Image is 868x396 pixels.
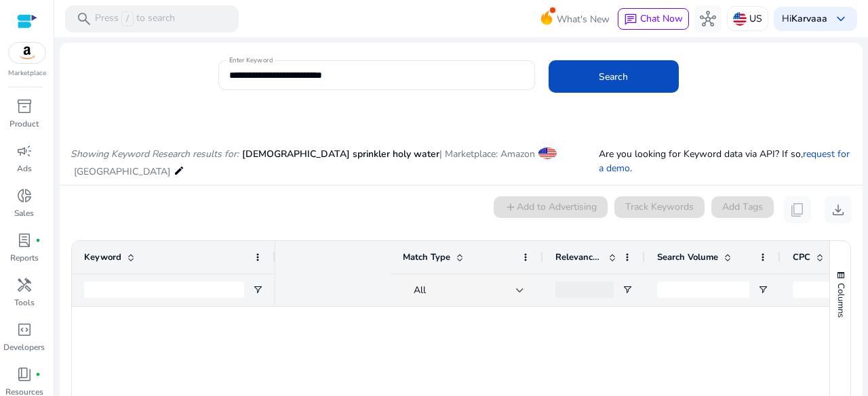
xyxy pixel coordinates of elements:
[8,68,46,79] p: Marketplace
[657,282,749,298] input: Search Volume Filter Input
[439,148,535,160] span: | Marketplace: Amazon
[242,148,439,160] span: [DEMOGRAPHIC_DATA] sprinkler holy water
[16,188,33,204] span: donut_small
[35,372,41,377] span: fiber_manual_record
[749,7,762,30] p: US
[71,148,239,160] i: Showing Keyword Research results for:
[35,238,41,243] span: fiber_manual_record
[95,12,175,26] p: Press to search
[599,147,852,175] p: Are you looking for Keyword data via API? If so, .
[555,251,603,263] span: Relevance Score
[791,12,827,25] b: Karvaaa
[618,8,689,30] button: chatChat Now
[121,12,134,26] span: /
[700,11,716,27] span: hub
[782,14,827,24] p: Hi
[14,207,34,219] p: Sales
[174,162,184,179] mat-icon: edit
[16,143,33,159] span: campaign
[599,70,628,84] span: Search
[403,251,450,263] span: Match Type
[624,13,637,26] span: chat
[694,5,722,32] button: hub
[252,284,263,295] button: Open Filter Menu
[9,118,39,130] p: Product
[557,7,610,31] span: What's New
[657,251,718,263] span: Search Volume
[14,296,35,309] p: Tools
[414,284,426,296] span: All
[622,284,633,295] button: Open Filter Menu
[74,165,170,178] span: [GEOGRAPHIC_DATA]
[16,232,33,248] span: lab_profile
[84,282,244,298] input: Keyword Filter Input
[76,11,92,27] span: search
[549,60,679,93] button: Search
[833,11,849,27] span: keyboard_arrow_down
[830,202,846,218] span: download
[16,322,33,338] span: code_blocks
[9,43,45,63] img: amazon.svg
[793,251,810,263] span: CPC
[825,196,852,223] button: download
[3,341,45,353] p: Developers
[10,252,39,264] p: Reports
[733,12,747,26] img: us.svg
[640,12,683,25] span: Chat Now
[757,284,768,295] button: Open Filter Menu
[835,283,847,317] span: Columns
[84,251,121,263] span: Keyword
[16,277,33,293] span: handyman
[229,56,273,65] mat-label: Enter Keyword
[17,162,32,175] p: Ads
[16,366,33,382] span: book_4
[16,98,33,114] span: inventory_2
